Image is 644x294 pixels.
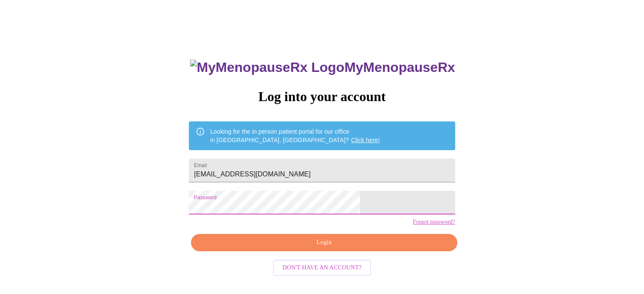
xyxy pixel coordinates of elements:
[271,263,373,270] a: Don't have an account?
[273,260,371,276] button: Don't have an account?
[282,263,362,273] span: Don't have an account?
[189,89,455,104] h3: Log into your account
[351,137,380,143] a: Click here!
[191,234,457,251] button: Login
[210,124,380,148] div: Looking for the in person patient portal for our office in [GEOGRAPHIC_DATA], [GEOGRAPHIC_DATA]?
[190,60,344,75] img: MyMenopauseRx Logo
[190,60,455,75] h3: MyMenopauseRx
[201,237,447,248] span: Login
[413,219,455,225] a: Forgot password?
